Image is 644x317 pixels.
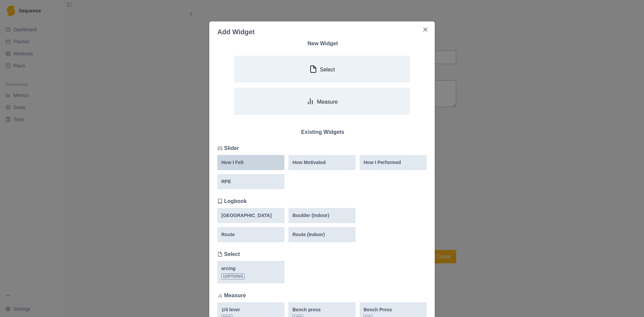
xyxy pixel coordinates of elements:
[219,128,427,136] p: Existing Widgets
[209,21,435,37] header: Add Widget
[317,99,338,105] p: Measure
[221,212,272,219] p: [GEOGRAPHIC_DATA]
[234,88,410,115] button: Measure
[219,40,427,48] p: New Widget
[320,66,335,73] p: Select
[364,159,401,166] p: How I Performed
[221,273,245,279] span: 1 options
[224,250,240,258] p: Select
[364,306,392,313] p: Bench Press
[221,265,235,272] p: arcing
[420,24,431,35] button: Close
[221,306,240,313] p: 1/4 lever
[292,306,321,313] p: Bench press
[292,159,326,166] p: How Motivated
[221,159,244,166] p: How I Felt
[221,231,235,238] p: Route
[224,197,247,205] p: Logbook
[221,178,231,185] p: RPE
[224,144,239,152] p: Slider
[292,212,329,219] p: Boulder (Indoor)
[292,231,325,238] p: Route (Indoor)
[234,56,410,83] button: Select
[224,292,246,300] p: Measure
